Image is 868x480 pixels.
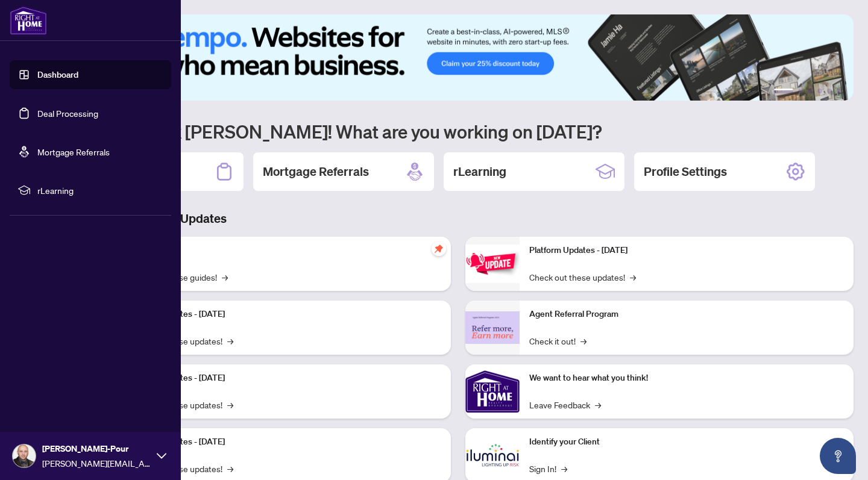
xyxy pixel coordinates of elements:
span: → [630,270,636,284]
button: 5 [827,89,832,93]
span: → [595,398,601,411]
p: We want to hear what you think! [529,372,844,385]
button: 1 [774,89,793,93]
a: Mortgage Referrals [37,146,110,157]
p: Platform Updates - [DATE] [127,308,441,321]
p: Identify your Client [529,435,844,449]
h1: Welcome back [PERSON_NAME]! What are you working on [DATE]? [63,120,854,143]
button: 4 [817,89,822,93]
span: → [227,334,233,348]
p: Self-Help [127,244,441,257]
h2: Profile Settings [644,163,727,180]
span: pushpin [432,242,446,256]
img: logo [10,6,47,35]
button: 6 [837,89,841,93]
img: Profile Icon [13,444,36,467]
button: 2 [798,89,803,93]
span: → [561,462,567,475]
h2: rLearning [453,163,506,180]
span: [PERSON_NAME][EMAIL_ADDRESS][DOMAIN_NAME] [42,457,151,470]
span: [PERSON_NAME]-Pour [42,442,151,455]
h2: Mortgage Referrals [263,163,369,180]
h3: Brokerage & Industry Updates [63,210,854,227]
p: Agent Referral Program [529,308,844,321]
a: Leave Feedback→ [529,398,601,411]
span: → [227,398,233,411]
img: We want to hear what you think! [465,364,520,419]
img: Slide 0 [63,14,854,101]
a: Deal Processing [37,108,98,119]
a: Sign In!→ [529,462,567,475]
span: → [580,334,587,348]
img: Agent Referral Program [465,311,520,344]
p: Platform Updates - [DATE] [127,435,441,449]
span: → [227,462,233,475]
img: Platform Updates - June 23, 2025 [465,245,520,282]
a: Check out these updates!→ [529,270,636,284]
button: Open asap [820,438,856,474]
button: 3 [808,89,813,93]
span: → [222,270,228,284]
p: Platform Updates - [DATE] [529,244,844,257]
a: Check it out!→ [529,334,587,348]
a: Dashboard [37,69,78,80]
span: rLearning [37,184,163,197]
p: Platform Updates - [DATE] [127,372,441,385]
